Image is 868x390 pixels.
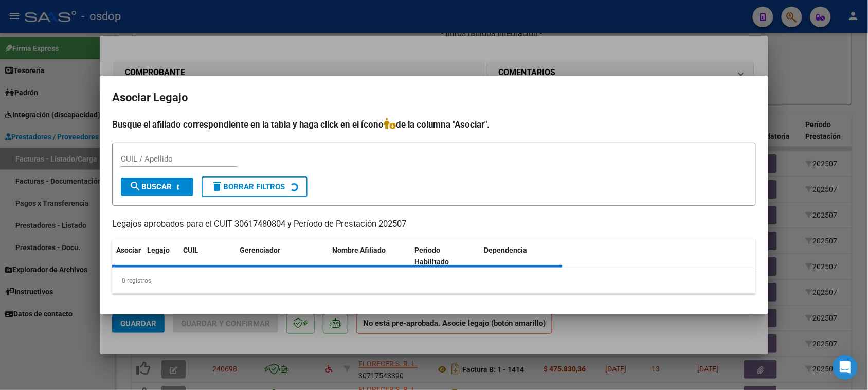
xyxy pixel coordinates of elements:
[211,180,223,192] mat-icon: delete
[147,246,170,254] span: Legajo
[121,178,193,196] button: Buscar
[240,246,280,254] span: Gerenciador
[415,246,449,266] span: Periodo Habilitado
[211,182,285,191] span: Borrar Filtros
[112,88,756,108] h2: Asociar Legajo
[236,239,328,273] datatable-header-cell: Gerenciador
[484,246,528,254] span: Dependencia
[112,118,756,131] h4: Busque el afiliado correspondiente en la tabla y haga click en el ícono de la columna "Asociar".
[411,239,480,273] datatable-header-cell: Periodo Habilitado
[480,239,563,273] datatable-header-cell: Dependencia
[112,218,756,231] p: Legajos aprobados para el CUIT 30617480804 y Período de Prestación 202507
[129,180,141,192] mat-icon: search
[183,246,198,254] span: CUIL
[328,239,411,273] datatable-header-cell: Nombre Afiliado
[202,176,308,197] button: Borrar Filtros
[116,246,141,254] span: Asociar
[179,239,236,273] datatable-header-cell: CUIL
[143,239,179,273] datatable-header-cell: Legajo
[112,268,756,294] div: 0 registros
[129,182,172,191] span: Buscar
[833,355,858,380] div: Open Intercom Messenger
[112,239,143,273] datatable-header-cell: Asociar
[332,246,386,254] span: Nombre Afiliado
